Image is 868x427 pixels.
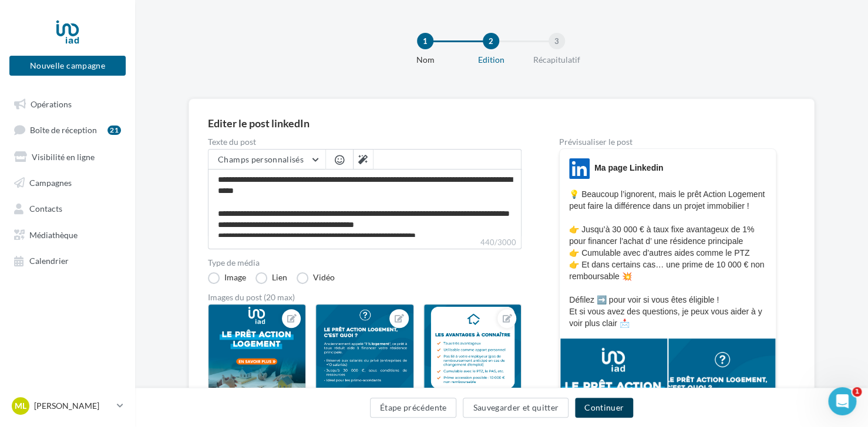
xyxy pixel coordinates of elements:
iframe: Intercom live chat [828,387,856,415]
a: Boîte de réception21 [7,118,128,140]
p: [PERSON_NAME] [34,400,112,412]
label: Texte du post [208,138,522,146]
span: 1 [852,387,862,396]
label: Vidéo [297,272,335,284]
span: Champs personnalisés [218,154,304,164]
a: Contacts [7,197,128,218]
span: Calendrier [29,256,69,266]
a: Calendrier [7,249,128,270]
div: 2 [483,33,499,49]
button: Nouvelle campagne [9,56,126,76]
label: Image [208,272,246,284]
button: Champs personnalisés [208,150,325,170]
a: Opérations [7,93,128,114]
span: ML [15,400,26,412]
p: 💡 Beaucoup l’ignorent, mais le prêt Action Logement peut faire la différence dans un projet immob... [569,188,766,329]
div: Ma page Linkedin [594,162,663,174]
div: 1 [417,33,433,49]
span: Opérations [31,99,72,109]
div: Editer le post linkedIn [208,118,795,128]
span: Médiathèque [29,229,78,239]
button: Continuer [575,398,633,418]
a: Visibilité en ligne [7,145,128,167]
a: ML [PERSON_NAME] [9,395,126,417]
label: Type de média [208,259,522,267]
a: Médiathèque [7,223,128,245]
span: Contacts [29,204,62,213]
div: Edition [453,54,529,66]
div: Nom [388,54,463,66]
a: Campagnes [7,171,128,192]
div: 3 [549,33,565,49]
div: Prévisualiser le post [559,138,776,146]
div: 21 [107,126,121,135]
button: Étape précédente [370,398,457,418]
label: 440/3000 [208,236,522,249]
div: Récapitulatif [519,54,594,66]
div: Images du post (20 max) [208,293,522,301]
span: Visibilité en ligne [32,151,95,161]
span: Boîte de réception [30,125,97,135]
button: Sauvegarder et quitter [463,398,568,418]
span: Campagnes [29,177,72,187]
label: Lien [255,272,287,284]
